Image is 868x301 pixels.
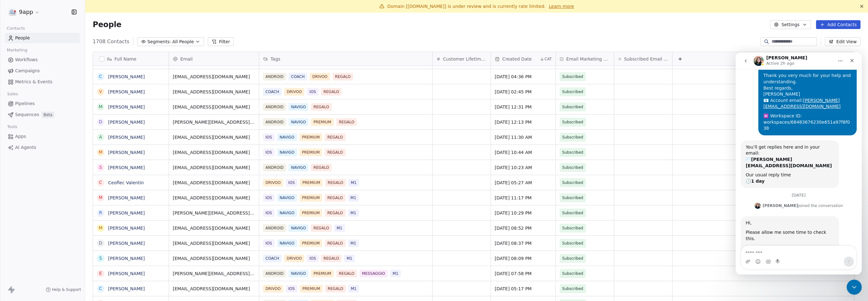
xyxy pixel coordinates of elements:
span: ANDROID [263,224,286,232]
span: NAVIGO [277,133,297,141]
span: [EMAIL_ADDRESS][DOMAIN_NAME] [173,286,255,292]
div: A [99,134,102,140]
iframe: Intercom live chat [847,280,862,295]
div: V [99,88,102,95]
span: [EMAIL_ADDRESS][DOMAIN_NAME] [173,195,255,201]
span: Customer Lifetime Value [443,56,487,62]
span: NAVIGO [288,103,308,111]
span: Workflows [15,56,38,63]
span: Subscribed [562,225,583,231]
a: Pipelines [5,98,80,109]
span: PREMIUM [300,179,323,186]
span: Marketing [4,45,30,55]
span: [EMAIL_ADDRESS][DOMAIN_NAME] [173,240,255,246]
span: [PERSON_NAME][EMAIL_ADDRESS][DOMAIN_NAME] [173,119,255,125]
span: 9app [19,8,33,16]
span: IOS [263,194,275,202]
span: All People [172,38,194,45]
span: Apps [15,133,26,140]
span: NAVIGO [288,118,308,126]
span: NAVIGO [277,239,297,247]
span: NAVIGO [277,194,297,202]
span: IOS [263,149,275,156]
span: ANDROID [263,270,286,277]
span: [DATE] 11:17 PM [495,195,552,201]
span: [EMAIL_ADDRESS][DOMAIN_NAME] [173,134,255,140]
button: 9app [8,7,41,17]
div: Created DateCAT [491,52,556,66]
span: ANDROID [263,73,286,80]
span: REGALO [325,179,346,186]
span: IOS [286,285,297,292]
span: IOS [263,209,275,217]
span: Domain [[DOMAIN_NAME]] is under review and is currently rate limited. [387,4,546,9]
span: IOS [307,88,318,96]
div: Full Name [93,52,169,66]
div: Email Marketing Consent [556,52,614,66]
div: D [99,240,102,246]
span: NAVIGO [277,149,297,156]
a: [PERSON_NAME] [108,104,145,109]
span: M1 [390,270,401,277]
span: REGALO [325,194,345,202]
span: Subscribed [562,164,583,171]
span: [EMAIL_ADDRESS][DOMAIN_NAME] [173,149,255,156]
span: [DATE] 08:09 PM [495,255,552,262]
span: REGALO [311,103,331,111]
span: ANDROID [263,118,286,126]
a: [PERSON_NAME] [108,286,145,291]
span: [EMAIL_ADDRESS][DOMAIN_NAME] [173,104,255,110]
div: Tags [259,52,432,66]
span: PREMIUM [311,270,334,277]
span: [EMAIL_ADDRESS][DOMAIN_NAME] [173,89,255,95]
span: [PERSON_NAME][EMAIL_ADDRESS][DOMAIN_NAME] [173,210,255,216]
span: REGALO [321,88,341,96]
span: Sales [4,89,21,99]
a: [PERSON_NAME] [108,150,145,155]
span: REGALO [336,118,357,126]
a: [PERSON_NAME] [108,195,145,200]
span: People [15,35,30,41]
span: Email Marketing Consent [566,56,610,62]
span: IOS [263,239,275,247]
span: PREMIUM [300,239,322,247]
span: NAVIGO [288,164,308,171]
span: Subscribed [562,119,583,125]
span: [EMAIL_ADDRESS][DOMAIN_NAME] [173,74,255,80]
a: Ceoflec Valentin [108,180,144,185]
span: Full Name [114,56,137,62]
div: C [99,73,102,80]
button: Edit View [825,37,860,46]
span: [DATE] 10:23 AM [495,164,552,171]
div: D [99,119,102,125]
a: People [5,33,80,43]
div: S [99,255,102,262]
div: M [99,149,102,156]
span: PREMIUM [300,133,322,141]
img: logo_con%20trasparenza.png [9,8,16,16]
span: DRIVOO [310,73,330,80]
span: PREMIUM [300,149,322,156]
span: Email [180,56,193,62]
span: [EMAIL_ADDRESS][DOMAIN_NAME] [173,225,255,231]
span: [EMAIL_ADDRESS][DOMAIN_NAME] [173,164,255,171]
span: [DATE] 10:44 AM [495,149,552,156]
span: Beta [42,112,54,118]
span: [EMAIL_ADDRESS][DOMAIN_NAME] [173,255,255,262]
span: AI Agents [15,144,36,151]
span: Subscribed Email Categories [624,56,668,62]
span: ANDROID [263,164,286,171]
span: Subscribed [562,286,583,292]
